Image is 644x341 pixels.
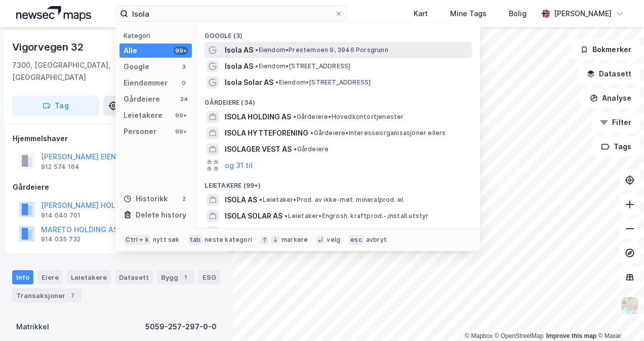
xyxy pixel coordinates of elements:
span: • [255,46,258,54]
div: avbryt [366,236,387,244]
a: OpenStreetMap [495,332,544,339]
div: Historikk [124,193,168,205]
div: Kart [414,8,428,20]
div: 914 035 732 [41,235,80,243]
div: Mine Tags [450,8,487,20]
div: Bygg [157,270,194,284]
div: Delete history [136,209,186,221]
div: 2 [180,195,188,203]
input: Søk på adresse, matrikkel, gårdeiere, leietakere eller personer [128,6,334,21]
div: 0 [180,79,188,87]
span: Leietaker • Engrosh. kraftprod.-,install.utstyr [285,212,428,220]
button: og 31 til [225,159,253,172]
span: • [259,196,262,203]
div: Google [124,61,149,73]
div: Gårdeiere [13,181,220,193]
div: Transaksjoner [12,288,82,303]
a: Mapbox [465,332,493,339]
span: Isola AS [225,60,253,72]
div: Kategori [124,32,192,39]
div: Google (3) [196,24,480,42]
span: Gårdeiere • Interesseorganisasjoner ellers [310,129,446,137]
div: Eiendommer [124,77,168,89]
span: Gårdeiere • Hovedkontortjenester [293,113,404,121]
span: Eiendom • [STREET_ADDRESS] [275,78,371,87]
div: Alle [124,45,137,57]
div: Datasett [115,270,153,284]
button: Filter [591,112,640,133]
span: Leietaker • Prod. av ikke-met. mineralprod. el. [259,196,405,204]
div: velg [327,236,340,244]
span: Gårdeiere [294,145,329,153]
div: Leietakere [67,270,111,284]
span: • [275,78,278,86]
div: 5059-257-297-0-0 [145,321,217,333]
span: ISOLA AS [225,194,257,206]
div: nytt søk [153,236,180,244]
div: Gårdeiere [124,93,160,105]
div: Leietakere (99+) [196,174,480,192]
a: Improve this map [546,332,596,339]
div: Gårdeiere (34) [196,91,480,109]
span: • [310,129,313,137]
div: Leietakere [124,109,163,121]
div: Eiere [37,270,63,284]
button: Tags [593,137,640,157]
span: ISOLA HOLDING AS [225,111,291,123]
span: ISOLAGER VEST AS [225,143,292,155]
span: Isola AS [225,44,253,56]
div: Hjemmelshaver [13,133,220,145]
div: [PERSON_NAME] [554,8,612,20]
span: ISOLA HYTTEFORENING [225,127,308,139]
div: 3 [180,63,188,71]
button: Datasett [578,64,640,84]
div: Matrikkel [16,321,49,333]
div: neste kategori [205,236,252,244]
div: Info [12,270,33,284]
div: 7 [67,290,77,301]
div: Bolig [509,8,527,20]
div: Ctrl + k [124,235,151,245]
img: logo.a4113a55bc3d86da70a041830d287a7e.svg [16,6,91,21]
div: tab [188,235,203,245]
span: • [293,113,296,120]
div: Personer [124,125,156,138]
div: 99+ [174,47,188,55]
button: Analyse [581,88,640,108]
div: 7300, [GEOGRAPHIC_DATA], [GEOGRAPHIC_DATA] [12,59,166,83]
button: Tag [12,96,99,116]
div: 99+ [174,127,188,136]
span: • [255,62,258,70]
span: Eiendom • [STREET_ADDRESS] [255,62,350,70]
div: ESG [198,270,220,284]
span: Eiendom • Prestemoen 9, 3946 Porsgrunn [255,46,388,54]
div: 912 574 164 [41,163,79,171]
span: ISOLA SKIFER ROGNE AS [225,226,309,238]
div: markere [281,236,308,244]
div: 914 040 701 [41,211,80,220]
div: 34 [180,95,188,103]
span: ISOLA SOLAR AS [225,210,283,222]
iframe: Chat Widget [593,292,644,341]
div: Vigorvegen 32 [12,39,85,55]
div: esc [348,235,364,245]
span: • [285,212,288,220]
div: 99+ [174,111,188,119]
div: 1 [180,272,190,282]
button: Bokmerker [572,39,640,60]
span: • [294,145,297,153]
span: Isola Solar AS [225,76,273,89]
